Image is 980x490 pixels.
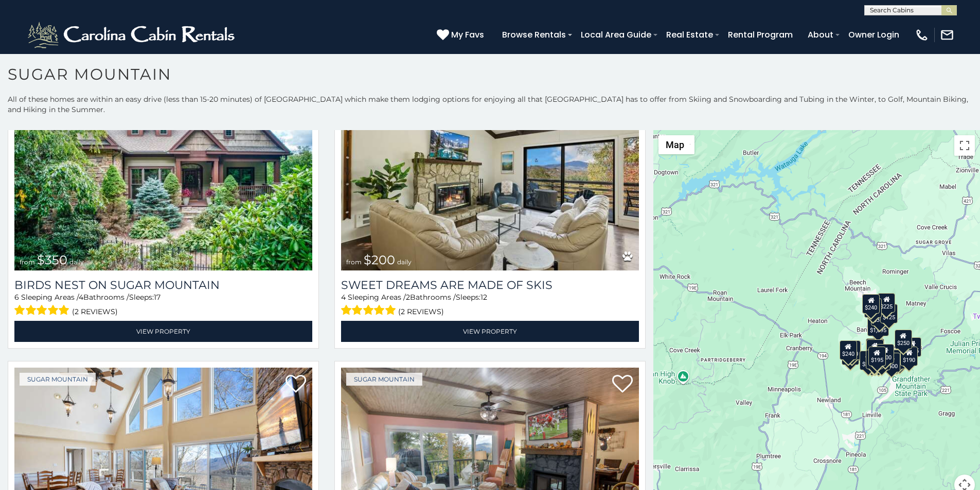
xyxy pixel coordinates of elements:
div: $190 [866,338,883,358]
a: Sweet Dreams Are Made Of Skis [341,278,639,292]
span: 4 [341,293,346,302]
span: $350 [37,252,67,267]
a: Browse Rentals [497,26,571,44]
span: 2 [406,293,410,302]
div: $1,095 [867,317,889,336]
span: 6 [14,293,19,302]
div: Sleeping Areas / Bathrooms / Sleeps: [14,292,312,318]
a: Add to favorites [286,374,306,395]
div: $125 [880,304,898,323]
div: $375 [860,351,878,370]
span: from [20,258,35,266]
span: 12 [480,293,487,302]
span: (2 reviews) [398,305,444,318]
a: Rental Program [723,26,798,44]
img: Sweet Dreams Are Made Of Skis [341,71,639,270]
div: $250 [895,330,912,349]
div: $300 [866,339,884,359]
a: Sweet Dreams Are Made Of Skis from $200 daily [341,71,639,270]
a: Owner Login [843,26,904,44]
a: Birds Nest On Sugar Mountain [14,278,312,292]
span: 4 [79,293,83,302]
div: Sleeping Areas / Bathrooms / Sleeps: [341,292,639,318]
a: Sugar Mountain [346,373,422,386]
div: $240 [840,340,857,360]
div: $190 [901,347,918,366]
a: My Favs [437,28,487,42]
a: Birds Nest On Sugar Mountain from $350 daily [14,71,312,270]
div: $200 [877,344,894,364]
button: Toggle fullscreen view [954,135,975,156]
div: $240 [863,294,880,314]
span: (2 reviews) [72,305,118,318]
img: White-1-2.png [26,20,239,50]
span: Map [666,139,684,150]
span: 17 [154,293,161,302]
div: $225 [878,293,896,313]
span: daily [397,258,412,266]
span: My Favs [451,28,484,41]
div: $195 [888,350,905,369]
a: Add to favorites [612,374,633,395]
span: daily [69,258,84,266]
span: from [346,258,362,266]
img: phone-regular-white.png [915,28,929,42]
img: mail-regular-white.png [940,28,954,42]
div: $375 [866,350,883,369]
div: $155 [904,337,921,357]
button: Change map style [658,135,694,154]
a: Local Area Guide [576,26,656,44]
img: Birds Nest On Sugar Mountain [14,71,312,270]
div: $195 [868,347,886,366]
a: Real Estate [661,26,718,44]
a: View Property [14,321,312,342]
span: $200 [364,252,395,267]
a: About [803,26,839,44]
a: Sugar Mountain [20,373,96,386]
a: View Property [341,321,639,342]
